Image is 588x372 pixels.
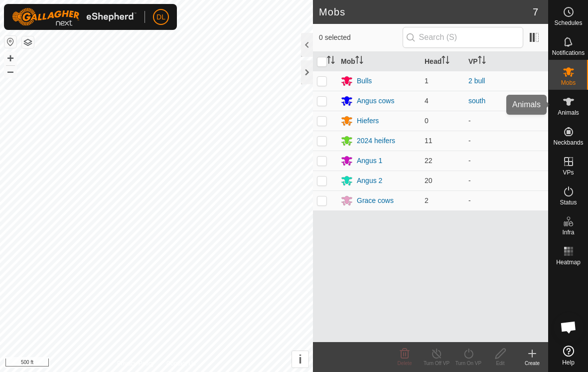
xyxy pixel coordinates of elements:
[425,137,433,145] span: 11
[484,360,516,367] div: Edit
[4,65,16,77] button: –
[452,360,484,367] div: Turn On VP
[357,176,382,186] div: Angus 2
[425,157,433,165] span: 22
[166,359,196,368] a: Contact Us
[558,110,579,116] span: Animals
[561,80,576,86] span: Mobs
[464,52,548,71] th: VP
[562,360,575,366] span: Help
[516,360,548,367] div: Create
[421,360,452,367] div: Turn Off VP
[464,111,548,131] td: -
[319,6,533,18] h2: Mobs
[357,116,379,126] div: Hiefers
[357,96,394,106] div: Angus cows
[117,359,154,368] a: Privacy Policy
[327,57,335,65] p-sorticon: Activate to sort
[357,156,382,166] div: Angus 1
[553,140,583,146] span: Neckbands
[355,57,363,65] p-sorticon: Activate to sort
[533,4,538,19] span: 7
[464,151,548,171] td: -
[562,229,574,235] span: Infra
[556,259,581,265] span: Heatmap
[403,27,523,48] input: Search (S)
[549,342,588,370] a: Help
[563,170,574,176] span: VPs
[425,97,429,105] span: 4
[425,196,429,204] span: 2
[464,190,548,210] td: -
[425,177,433,185] span: 20
[319,32,403,43] span: 0 selected
[468,77,485,85] a: 2 bull
[337,52,421,71] th: Mob
[357,76,372,86] div: Bulls
[554,20,582,26] span: Schedules
[425,77,429,85] span: 1
[357,195,394,206] div: Grace cows
[421,52,464,71] th: Head
[398,361,412,366] span: Delete
[4,52,16,64] button: +
[4,36,16,48] button: Reset Map
[22,36,34,48] button: Map Layers
[12,8,137,26] img: Gallagher Logo
[441,57,449,65] p-sorticon: Activate to sort
[468,97,485,105] a: south
[464,131,548,151] td: -
[554,312,584,342] a: Open chat
[298,353,302,366] span: i
[560,199,577,205] span: Status
[425,117,429,125] span: 0
[464,171,548,190] td: -
[478,57,486,65] p-sorticon: Activate to sort
[357,136,395,146] div: 2024 heifers
[156,12,165,22] span: DL
[552,50,585,56] span: Notifications
[292,351,308,368] button: i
